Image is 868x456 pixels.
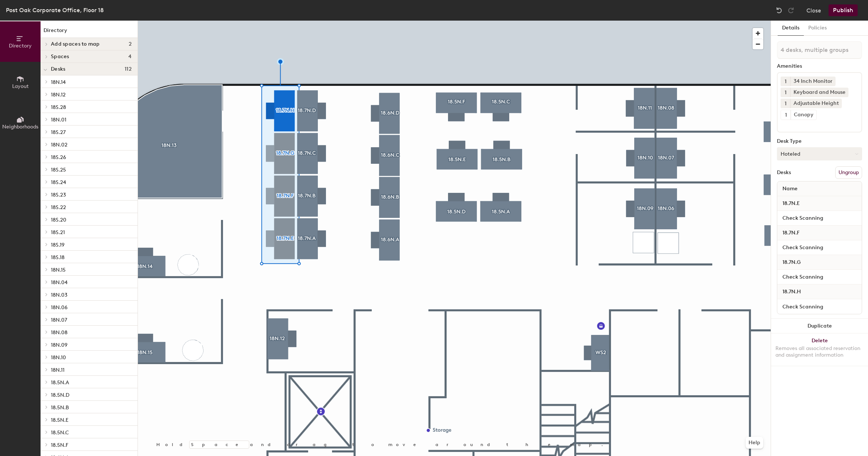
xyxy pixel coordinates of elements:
span: 18N.01 [51,117,66,123]
div: Canopy [791,110,816,120]
span: 18.7N.F [779,226,803,240]
span: 18S.23 [51,192,66,198]
span: 18.5N.C [51,430,69,436]
span: 18S.21 [51,229,65,236]
button: 1 [781,77,790,86]
span: 18S.20 [51,217,66,223]
span: Directory [9,43,32,49]
button: 1 [781,88,790,97]
h1: Directory [41,26,138,38]
input: Unnamed desk [779,301,860,312]
button: 1 [781,110,791,120]
div: Desk Type [777,138,862,144]
span: 1 [785,111,787,119]
div: Amenities [777,63,862,69]
span: Layout [12,83,29,89]
div: Keyboard and Mouse [790,88,848,97]
span: 18N.06 [51,304,67,311]
input: Unnamed desk [779,213,860,223]
span: 18N.09 [51,342,67,348]
span: 18S.22 [51,204,66,211]
span: 18N.07 [51,317,67,323]
input: Unnamed desk [779,243,860,253]
span: Name [779,182,801,195]
span: 18N.02 [51,142,67,148]
button: Hoteled [777,147,862,160]
span: 18.5N.D [51,392,69,398]
span: 18S.28 [51,104,66,110]
div: 34 Inch Monitor [790,77,836,86]
span: 18N.12 [51,92,66,98]
span: 18N.03 [51,292,67,298]
span: 2 [129,41,132,47]
span: Desks [51,66,65,72]
div: Adjustable Height [790,99,842,108]
span: 18.7N.G [779,256,804,269]
span: 18S.24 [51,179,66,185]
div: Post Oak Corporate Office, Floor 18 [6,6,104,15]
span: 18N.14 [51,79,66,85]
button: Policies [804,21,831,36]
span: 18.7N.H [779,285,805,298]
div: Removes all associated reservation and assignment information [775,345,864,358]
img: Redo [787,7,795,14]
span: 1 [785,89,787,96]
span: 1 [785,100,787,107]
span: 18N.08 [51,329,67,336]
button: 1 [781,99,790,108]
span: 18N.04 [51,279,67,286]
button: Help [746,437,763,449]
span: 18N.11 [51,367,65,373]
span: 112 [125,66,132,72]
input: Unnamed desk [779,272,860,282]
span: 18S.18 [51,254,65,261]
button: Close [806,4,821,16]
span: Add spaces to map [51,41,100,47]
img: Undo [775,7,783,14]
button: Duplicate [771,319,868,333]
button: DeleteRemoves all associated reservation and assignment information [771,333,868,366]
span: 18.5N.A [51,379,69,386]
button: Publish [829,4,858,16]
span: 18.5N.E [51,417,69,423]
div: Desks [777,170,791,176]
button: Details [778,21,804,36]
span: 18.5N.F [51,442,68,448]
span: 18S.26 [51,154,66,160]
span: 18.7N.E [779,197,803,210]
span: 18N.15 [51,267,66,273]
button: Ungroup [835,166,862,179]
span: 18.5N.B [51,404,69,411]
span: Neighborhoods [2,124,38,130]
span: Spaces [51,54,69,60]
span: 18S.25 [51,167,66,173]
span: 1 [785,78,787,85]
span: 18S.19 [51,242,65,248]
span: 4 [128,54,132,60]
span: 18N.10 [51,354,66,361]
span: 18S.27 [51,129,66,135]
